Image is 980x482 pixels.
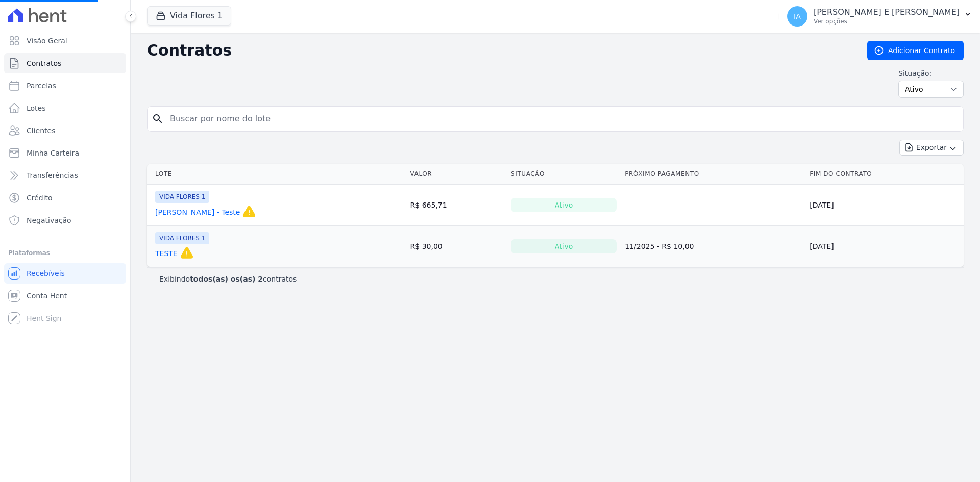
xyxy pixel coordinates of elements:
i: search [152,113,164,125]
span: Negativação [27,215,71,225]
p: Ver opções [814,17,960,26]
h2: Contratos [147,41,851,60]
a: Clientes [4,120,126,141]
th: Próximo Pagamento [621,164,805,185]
a: Lotes [4,98,126,118]
a: Negativação [4,210,126,231]
th: Valor [406,164,507,185]
div: Ativo [511,239,617,253]
button: Vida Flores 1 [147,6,231,26]
span: Crédito [27,193,53,203]
span: Conta Hent [27,291,67,301]
td: R$ 665,71 [406,185,507,226]
a: Minha Carteira [4,143,126,163]
span: Visão Geral [27,36,67,46]
span: Parcelas [27,81,56,91]
th: Lote [147,164,406,185]
button: IA [PERSON_NAME] E [PERSON_NAME] Ver opções [779,2,980,31]
span: VIDA FLORES 1 [155,232,209,244]
input: Buscar por nome do lote [164,109,959,129]
span: Clientes [27,125,55,136]
a: [PERSON_NAME] - Teste [155,207,240,217]
b: todos(as) os(as) 2 [190,275,263,283]
a: Visão Geral [4,31,126,51]
p: Exibindo contratos [159,274,297,284]
td: R$ 30,00 [406,226,507,267]
a: Transferências [4,165,126,186]
span: Lotes [27,103,46,113]
span: IA [794,13,801,20]
span: VIDA FLORES 1 [155,191,209,203]
span: Contratos [27,58,61,68]
span: Recebíveis [27,268,65,278]
a: Crédito [4,188,126,208]
a: Adicionar Contrato [867,41,964,60]
a: TESTE [155,248,178,259]
button: Exportar [899,140,964,156]
span: Transferências [27,170,78,181]
th: Situação [507,164,621,185]
a: Recebíveis [4,263,126,284]
th: Fim do Contrato [805,164,964,185]
span: Minha Carteira [27,148,79,158]
td: [DATE] [805,226,964,267]
p: [PERSON_NAME] E [PERSON_NAME] [814,7,960,17]
div: Ativo [511,198,617,212]
a: Parcelas [4,75,126,96]
a: 11/2025 - R$ 10,00 [625,242,694,250]
div: Plataformas [8,247,122,259]
td: [DATE] [805,185,964,226]
label: Situação: [898,68,964,79]
a: Contratos [4,53,126,73]
a: Conta Hent [4,286,126,306]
